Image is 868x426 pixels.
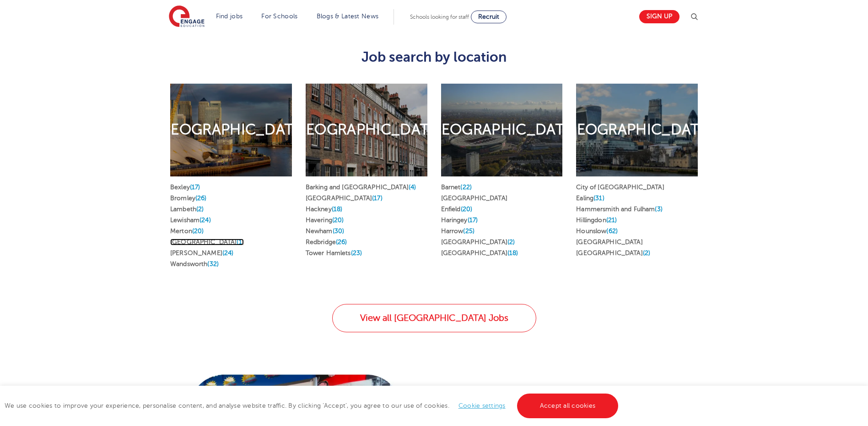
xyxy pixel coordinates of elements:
span: Recruit [478,13,499,20]
span: (25) [463,228,474,234]
h2: [GEOGRAPHIC_DATA] [291,120,442,139]
span: (18) [507,250,518,256]
span: (24) [222,250,234,256]
a: View all [GEOGRAPHIC_DATA] Jobs [332,304,536,332]
a: Barnet(22) [441,184,472,191]
span: We use cookies to improve your experience, personalise content, and analyse website traffic. By c... [5,402,620,409]
a: Hammersmith and Fulham(3) [576,206,663,213]
a: [PERSON_NAME](24) [170,250,233,256]
span: (24) [199,217,211,224]
span: (31) [593,195,604,202]
span: (17) [468,217,478,224]
a: Accept all cookies [517,394,619,418]
a: [GEOGRAPHIC_DATA](17) [306,195,383,202]
a: Merton(20) [170,228,204,234]
a: [GEOGRAPHIC_DATA] [441,195,507,202]
span: (32) [207,261,219,267]
span: (22) [460,184,472,191]
a: Redbridge(26) [306,239,347,245]
span: (62) [606,228,618,234]
span: (20) [192,228,204,234]
a: Bromley(26) [170,195,207,202]
a: [GEOGRAPHIC_DATA](1) [170,239,244,245]
a: Blogs & Latest News [317,13,379,20]
span: (1) [237,239,243,245]
span: (23) [351,250,362,256]
a: Lambeth(2) [170,206,204,213]
h2: [GEOGRAPHIC_DATA] [156,120,307,139]
img: Engage Education [169,5,205,28]
a: City of [GEOGRAPHIC_DATA] [576,184,664,191]
a: [GEOGRAPHIC_DATA] [576,239,642,245]
a: Barking and [GEOGRAPHIC_DATA](4) [306,184,416,191]
a: Hackney(18) [306,206,343,213]
h3: Job search by location [163,49,705,65]
span: (20) [332,217,344,224]
a: Haringey(17) [441,217,478,224]
a: Hounslow(62) [576,228,618,234]
a: Recruit [471,11,507,23]
h2: [GEOGRAPHIC_DATA] [561,120,712,139]
span: (17) [190,184,200,191]
span: (2) [643,250,650,256]
a: Newham(30) [306,228,344,234]
span: (2) [507,239,515,245]
span: (26) [195,195,207,202]
span: (21) [606,217,617,224]
span: (30) [333,228,345,234]
a: Ealing(31) [576,195,604,202]
a: Hillingdon(21) [576,217,617,224]
a: [GEOGRAPHIC_DATA](2) [441,239,515,245]
span: (3) [655,206,662,213]
a: Cookie settings [458,402,506,409]
a: [GEOGRAPHIC_DATA](18) [441,250,518,256]
a: Enfield(20) [441,206,473,213]
span: (20) [461,206,473,213]
span: Schools looking for staff [410,14,469,20]
span: (26) [336,239,347,245]
a: [GEOGRAPHIC_DATA](2) [576,250,650,256]
span: (2) [196,206,204,213]
a: Find jobs [216,13,243,20]
a: For Schools [261,13,297,20]
a: Bexley(17) [170,184,200,191]
a: Lewisham(24) [170,217,211,224]
a: Harrow(25) [441,228,474,234]
a: Wandsworth(32) [170,261,219,267]
a: Havering(20) [306,217,344,224]
span: (4) [409,184,416,191]
h2: [GEOGRAPHIC_DATA] [426,120,577,139]
span: (17) [372,195,383,202]
span: (18) [332,206,343,213]
a: Sign up [639,10,679,23]
a: Tower Hamlets(23) [306,250,362,256]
